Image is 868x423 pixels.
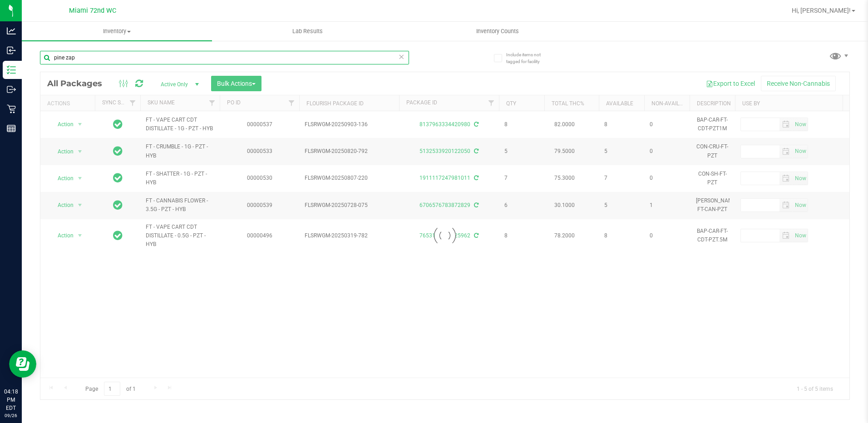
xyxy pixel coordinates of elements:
[40,51,409,64] input: Search Package ID, Item Name, SKU, Lot or Part Number...
[4,412,18,419] p: 09/26
[7,104,16,113] inline-svg: Retail
[7,65,16,74] inline-svg: Inventory
[7,46,16,55] inline-svg: Inbound
[464,27,531,35] span: Inventory Counts
[22,27,212,35] span: Inventory
[9,350,36,378] iframe: Resource center
[7,124,16,133] inline-svg: Reports
[399,51,405,63] span: Clear
[7,85,16,94] inline-svg: Outbound
[7,26,16,35] inline-svg: Analytics
[4,388,18,412] p: 04:18 PM EDT
[212,22,402,41] a: Lab Results
[280,27,335,35] span: Lab Results
[403,22,593,41] a: Inventory Counts
[792,7,851,14] span: Hi, [PERSON_NAME]!
[506,51,552,65] span: Include items not tagged for facility
[69,7,116,15] span: Miami 72nd WC
[22,22,212,41] a: Inventory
